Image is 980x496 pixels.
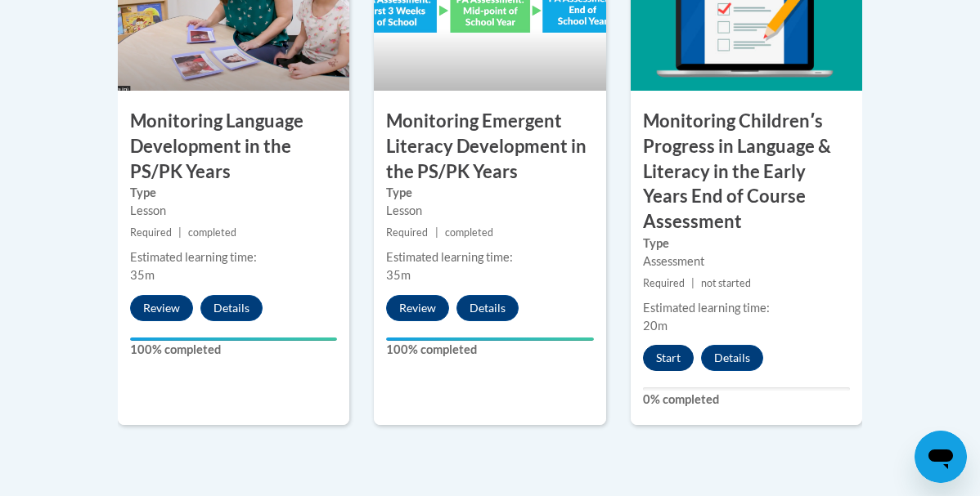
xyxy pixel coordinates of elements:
[701,345,763,371] button: Details
[643,299,850,317] div: Estimated learning time:
[691,277,695,289] span: |
[386,268,411,282] span: 35m
[643,345,694,371] button: Start
[456,295,519,321] button: Details
[643,391,850,409] label: 0% completed
[130,184,337,202] label: Type
[130,268,155,282] span: 35m
[643,277,685,289] span: Required
[130,341,337,359] label: 100% completed
[435,226,438,239] span: |
[188,226,236,239] span: completed
[118,109,349,184] h3: Monitoring Language Development in the PS/PK Years
[386,337,593,341] div: Your progress
[643,235,850,252] label: Type
[178,226,182,239] span: |
[631,109,862,235] h3: Monitoring Childrenʹs Progress in Language & Literacy in the Early Years End of Course Assessment
[200,295,263,321] button: Details
[386,226,428,239] span: Required
[445,226,493,239] span: completed
[643,252,850,270] div: Assessment
[374,109,605,184] h3: Monitoring Emergent Literacy Development in the PS/PK Years
[386,341,593,359] label: 100% completed
[130,202,337,220] div: Lesson
[386,184,593,202] label: Type
[643,319,668,333] span: 20m
[386,295,449,321] button: Review
[130,337,337,341] div: Your progress
[130,248,337,266] div: Estimated learning time:
[130,226,172,239] span: Required
[386,202,593,220] div: Lesson
[386,248,593,266] div: Estimated learning time:
[701,277,751,289] span: not started
[130,295,193,321] button: Review
[915,431,967,483] iframe: Button to launch messaging window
